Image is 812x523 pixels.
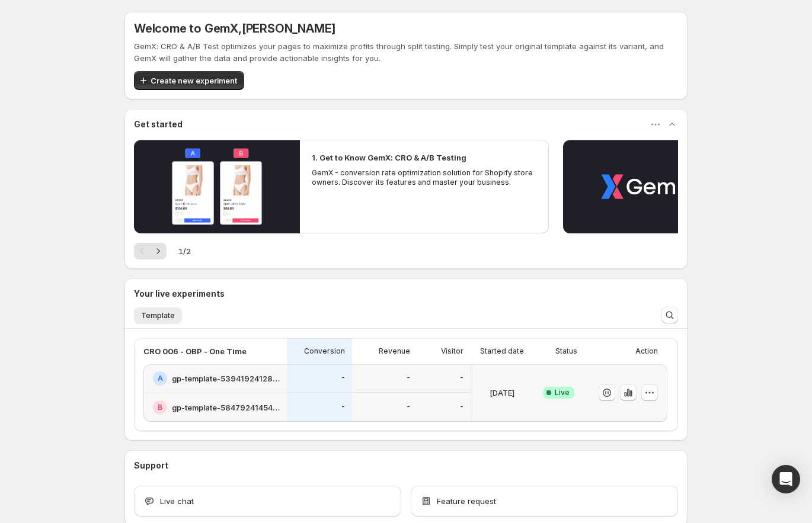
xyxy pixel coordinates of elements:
[150,243,167,259] button: Next
[304,346,345,356] p: Conversion
[158,403,162,412] h2: B
[460,402,463,412] p: -
[460,373,463,383] p: -
[134,40,678,64] p: GemX: CRO & A/B Test optimizes your pages to maximize profits through split testing. Simply test ...
[134,71,244,90] button: Create new experiment
[772,465,800,493] div: Open Intercom Messenger
[490,387,514,399] p: [DATE]
[563,140,729,233] button: Play video
[172,373,280,384] h2: gp-template-539419241288303520
[312,168,537,187] p: GemX - conversion rate optimization solution for Shopify store owners. Discover its features and ...
[134,288,225,300] h3: Your live experiments
[312,152,466,163] h2: 1. Get to Know GemX: CRO & A/B Testing
[238,21,335,36] span: , [PERSON_NAME]
[635,346,658,356] p: Action
[134,21,335,36] h5: Welcome to GemX
[555,346,577,356] p: Status
[441,346,463,356] p: Visitor
[341,402,345,412] p: -
[178,245,191,257] span: 1 / 2
[480,346,524,356] p: Started date
[141,311,175,320] span: Template
[134,460,168,471] h3: Support
[341,373,345,383] p: -
[160,495,194,507] span: Live chat
[407,402,410,412] p: -
[158,374,163,383] h2: A
[143,345,247,357] p: CRO 006 - OBP - One Time
[555,388,570,397] span: Live
[134,118,183,130] h3: Get started
[134,243,167,259] nav: Pagination
[407,373,410,383] p: -
[134,140,300,233] button: Play video
[661,307,678,323] button: Search and filter results
[379,346,410,356] p: Revenue
[437,495,496,507] span: Feature request
[172,402,280,413] h2: gp-template-584792414540006154
[151,75,237,86] span: Create new experiment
